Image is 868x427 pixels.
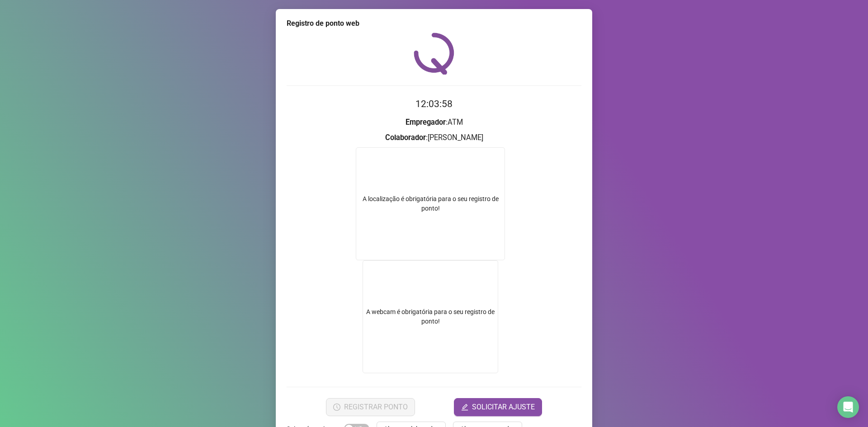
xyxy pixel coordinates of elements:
[415,99,453,109] time: 12:03:58
[461,404,468,411] span: edit
[385,133,426,142] strong: Colaborador
[326,398,415,416] button: REGISTRAR PONTO
[287,132,581,144] h3: : [PERSON_NAME]
[363,260,498,373] div: A webcam é obrigatória para o seu registro de ponto!
[287,117,581,128] h3: : ATM
[287,18,581,29] div: Registro de ponto web
[414,33,454,75] img: QRPoint
[472,402,535,413] span: SOLICITAR AJUSTE
[356,194,505,213] div: A localização é obrigatória para o seu registro de ponto!
[454,398,542,416] button: editSOLICITAR AJUSTE
[837,396,859,418] div: Open Intercom Messenger
[406,118,446,127] strong: Empregador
